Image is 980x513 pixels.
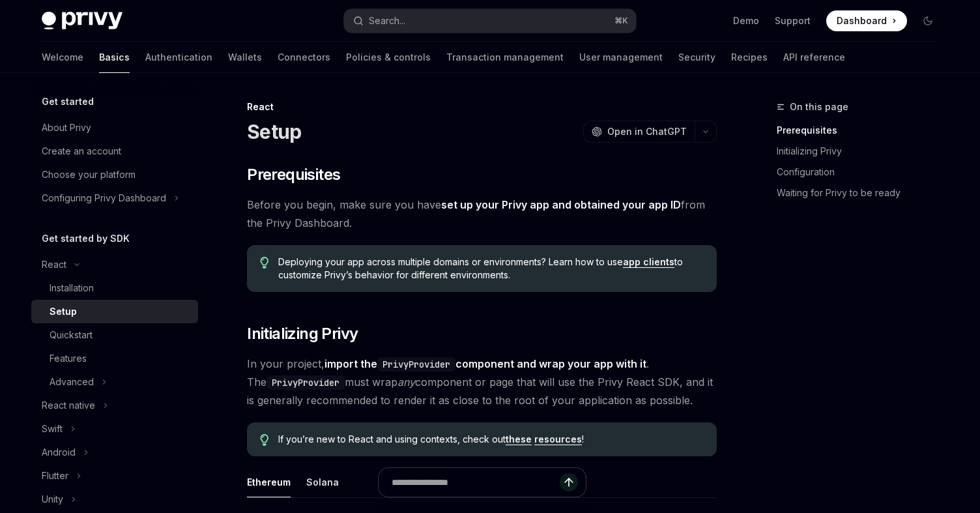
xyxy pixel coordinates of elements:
div: Configuring Privy Dashboard [42,190,166,206]
span: Deploying your app across multiple domains or environments? Learn how to use to customize Privy’s... [278,256,704,282]
span: Initializing Privy [247,323,358,344]
div: Advanced [50,374,94,390]
a: Configuration [777,162,949,183]
a: About Privy [31,116,198,139]
div: Unity [42,491,63,507]
a: Quickstart [31,323,198,347]
div: Android [42,445,76,460]
div: Quickstart [50,327,93,343]
button: React native [31,394,198,417]
strong: import the component and wrap your app with it [324,357,646,370]
a: Initializing Privy [777,141,949,162]
button: Configuring Privy Dashboard [31,186,198,210]
span: Dashboard [837,14,887,27]
code: PrivyProvider [267,375,345,390]
h5: Get started by SDK [42,231,130,246]
div: About Privy [42,120,91,136]
div: React [42,257,66,272]
a: Installation [31,276,198,300]
div: Flutter [42,468,68,484]
svg: Tip [260,434,269,446]
a: app clients [623,256,674,268]
a: Transaction management [446,42,564,73]
a: resources [534,433,582,445]
a: Basics [99,42,130,73]
a: API reference [783,42,845,73]
a: Prerequisites [777,120,949,141]
a: Security [678,42,715,73]
button: Flutter [31,464,198,488]
span: Open in ChatGPT [607,125,687,138]
div: React native [42,398,95,413]
h5: Get started [42,94,94,110]
a: Create an account [31,139,198,163]
a: Policies & controls [346,42,431,73]
button: Search...⌘K [344,9,636,33]
a: Wallets [228,42,262,73]
a: Demo [733,14,759,27]
a: Authentication [145,42,212,73]
button: Swift [31,417,198,441]
span: Before you begin, make sure you have from the Privy Dashboard. [247,196,717,232]
a: Connectors [278,42,330,73]
a: Support [775,14,811,27]
svg: Tip [260,257,269,269]
a: User management [579,42,663,73]
a: these [506,433,532,445]
div: Installation [50,280,94,296]
div: Search... [369,13,405,29]
a: Recipes [731,42,768,73]
a: Choose your platform [31,163,198,186]
div: Create an account [42,143,121,159]
div: Choose your platform [42,167,136,183]
em: any [397,375,415,388]
a: Features [31,347,198,370]
button: Unity [31,488,198,511]
button: React [31,253,198,276]
div: Setup [50,304,77,319]
button: Open in ChatGPT [583,121,695,143]
a: Waiting for Privy to be ready [777,183,949,203]
input: Ask a question... [392,468,560,497]
code: PrivyProvider [377,357,455,372]
div: Features [50,351,87,366]
span: If you’re new to React and using contexts, check out ! [278,433,704,446]
button: Advanced [31,370,198,394]
a: Setup [31,300,198,323]
span: In your project, . The must wrap component or page that will use the Privy React SDK, and it is g... [247,355,717,409]
a: Dashboard [826,10,907,31]
span: Prerequisites [247,164,340,185]
button: Send message [560,473,578,491]
img: dark logo [42,12,122,30]
span: On this page [790,99,848,115]
button: Android [31,441,198,464]
a: Welcome [42,42,83,73]
button: Toggle dark mode [917,10,938,31]
h1: Setup [247,120,301,143]
div: React [247,100,717,113]
span: ⌘ K [614,16,628,26]
div: Swift [42,421,63,437]
a: set up your Privy app and obtained your app ID [441,198,681,212]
